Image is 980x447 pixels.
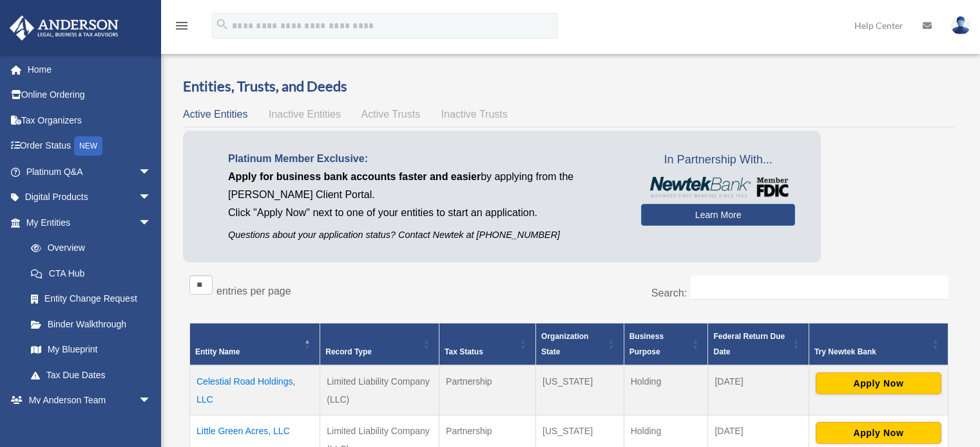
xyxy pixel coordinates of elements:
[269,109,341,120] span: Inactive Entities
[9,185,171,210] a: Digital Productsarrow_drop_down
[439,365,536,415] td: Partnership
[9,57,171,82] a: Home
[18,362,164,388] a: Tax Due Dates
[195,347,240,356] span: Entity Name
[139,210,164,236] span: arrow_drop_down
[541,332,588,356] span: Organization State
[708,365,809,415] td: [DATE]
[536,365,624,415] td: [US_STATE]
[18,337,164,363] a: My Blueprint
[648,177,789,197] img: NewtekBankLogoSM.png
[139,388,164,414] span: arrow_drop_down
[18,260,164,286] a: CTA Hub
[624,323,708,365] th: Business Purpose: Activate to sort
[139,159,164,185] span: arrow_drop_down
[816,372,941,394] button: Apply Now
[216,286,291,296] label: entries per page
[183,77,955,96] h3: Entities, Trusts, and Deeds
[9,82,171,108] a: Online Ordering
[183,109,247,120] span: Active Entities
[361,109,421,120] span: Active Trusts
[439,323,536,365] th: Tax Status: Activate to sort
[6,15,122,41] img: Anderson Advisors Platinum Portal
[320,365,439,415] td: Limited Liability Company (LLC)
[708,323,809,365] th: Federal Return Due Date: Activate to sort
[320,323,439,365] th: Record Type: Activate to sort
[713,332,785,356] span: Federal Return Due Date
[536,323,624,365] th: Organization State: Activate to sort
[174,18,189,33] i: menu
[325,347,372,356] span: Record Type
[951,16,970,35] img: User Pic
[641,204,795,226] a: Learn More
[18,311,164,337] a: Binder Walkthrough
[629,332,664,356] span: Business Purpose
[9,133,171,160] a: Order StatusNEW
[9,388,171,414] a: My Anderson Teamarrow_drop_down
[809,323,948,365] th: Try Newtek Bank : Activate to sort
[228,150,622,168] p: Platinum Member Exclusive:
[228,171,481,182] span: Apply for business bank accounts faster and easier
[228,204,622,222] p: Click "Apply Now" next to one of your entities to start an application.
[441,109,508,120] span: Inactive Trusts
[190,323,320,365] th: Entity Name: Activate to invert sorting
[9,210,164,235] a: My Entitiesarrow_drop_down
[228,168,622,204] p: by applying from the [PERSON_NAME] Client Portal.
[816,422,941,444] button: Apply Now
[18,235,158,261] a: Overview
[814,344,928,360] div: Try Newtek Bank
[228,227,622,243] p: Questions about your application status? Contact Newtek at [PHONE_NUMBER]
[174,23,189,33] a: menu
[624,365,708,415] td: Holding
[641,150,795,170] span: In Partnership With...
[9,107,171,133] a: Tax Organizers
[18,286,164,312] a: Entity Change Request
[445,347,483,356] span: Tax Status
[215,17,229,32] i: search
[9,159,171,185] a: Platinum Q&Aarrow_drop_down
[190,365,320,415] td: Celestial Road Holdings, LLC
[74,136,102,156] div: NEW
[139,185,164,211] span: arrow_drop_down
[651,287,687,298] label: Search:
